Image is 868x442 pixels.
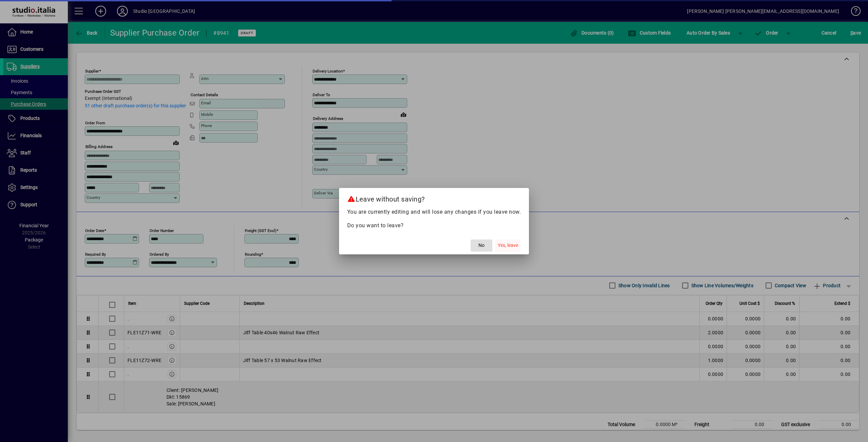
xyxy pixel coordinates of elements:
[495,239,521,252] button: Yes, leave
[498,242,518,249] span: Yes, leave
[471,239,492,252] button: No
[478,242,485,249] span: No
[347,222,521,230] p: Do you want to leave?
[347,208,521,216] p: You are currently editing and will lose any changes if you leave now.
[339,188,529,208] h2: Leave without saving?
